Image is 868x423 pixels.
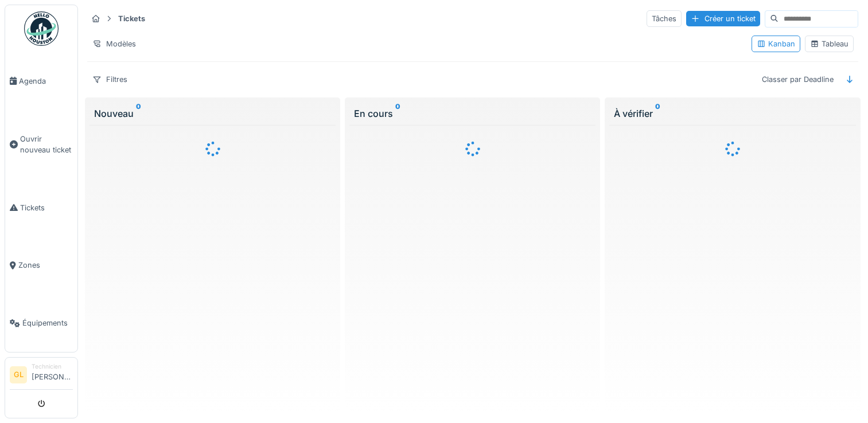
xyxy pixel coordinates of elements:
span: Agenda [19,76,73,87]
div: En cours [354,107,591,120]
div: Tableau [810,38,848,49]
sup: 0 [136,107,141,120]
div: Nouveau [94,107,331,120]
div: Technicien [32,362,73,371]
div: Tâches [647,10,682,27]
div: Créer un ticket [686,11,760,26]
a: Ouvrir nouveau ticket [5,110,77,179]
div: Classer par Deadline [757,71,839,88]
span: Zones [18,260,73,271]
img: Badge_color-CXgf-gQk.svg [24,11,59,46]
a: Zones [5,237,77,295]
sup: 0 [655,107,660,120]
span: Tickets [20,202,73,213]
div: À vérifier [614,107,851,120]
strong: Tickets [114,13,150,24]
a: Équipements [5,294,77,352]
sup: 0 [395,107,400,120]
div: Kanban [757,38,795,49]
a: Tickets [5,179,77,237]
li: GL [10,366,27,383]
div: Filtres [87,71,133,88]
li: [PERSON_NAME] [32,362,73,387]
span: Équipements [22,318,73,328]
a: GL Technicien[PERSON_NAME] [10,362,73,390]
a: Agenda [5,52,77,110]
span: Ouvrir nouveau ticket [20,134,73,155]
div: Modèles [87,36,141,52]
